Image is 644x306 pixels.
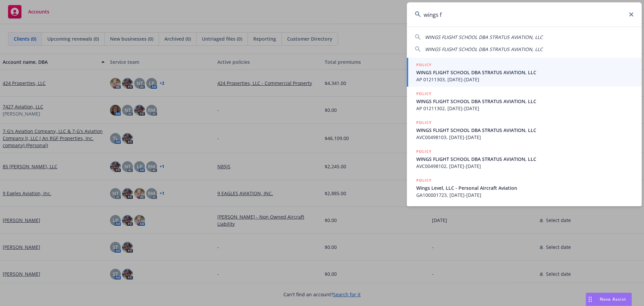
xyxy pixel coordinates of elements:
[416,156,634,163] span: WINGS FLIGHT SCHOOL DBA STRATUS AVIATION, LLC
[407,144,642,173] a: POLICYWINGS FLIGHT SCHOOL DBA STRATUS AVIATION, LLCAVC00498102, [DATE]-[DATE]
[600,296,626,302] span: Nova Assist
[407,58,642,87] a: POLICYWINGS FLIGHT SCHOOL DBA STRATUS AVIATION, LLCAP 01211303, [DATE]-[DATE]
[407,173,642,202] a: POLICYWings Level, LLC - Personal Aircraft AviationGA100001723, [DATE]-[DATE]
[416,90,432,97] h5: POLICY
[416,184,634,191] span: Wings Level, LLC - Personal Aircraft Aviation
[416,61,432,68] h5: POLICY
[586,293,594,306] div: Drag to move
[416,163,634,170] span: AVC00498102, [DATE]-[DATE]
[407,87,642,116] a: POLICYWINGS FLIGHT SCHOOL DBA STRATUS AVIATION, LLCAP 01211302, [DATE]-[DATE]
[416,119,432,126] h5: POLICY
[416,105,634,112] span: AP 01211302, [DATE]-[DATE]
[416,127,634,134] span: WINGS FLIGHT SCHOOL DBA STRATUS AVIATION, LLC
[416,177,432,184] h5: POLICY
[425,46,543,52] span: WINGS FLIGHT SCHOOL DBA STRATUS AVIATION, LLC
[586,293,632,306] button: Nova Assist
[416,148,432,155] h5: POLICY
[416,98,634,105] span: WINGS FLIGHT SCHOOL DBA STRATUS AVIATION, LLC
[416,134,634,141] span: AVC00498103, [DATE]-[DATE]
[425,34,543,40] span: WINGS FLIGHT SCHOOL DBA STRATUS AVIATION, LLC
[416,191,634,199] span: GA100001723, [DATE]-[DATE]
[407,116,642,144] a: POLICYWINGS FLIGHT SCHOOL DBA STRATUS AVIATION, LLCAVC00498103, [DATE]-[DATE]
[416,69,634,76] span: WINGS FLIGHT SCHOOL DBA STRATUS AVIATION, LLC
[407,2,642,27] input: Search...
[416,76,634,83] span: AP 01211303, [DATE]-[DATE]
